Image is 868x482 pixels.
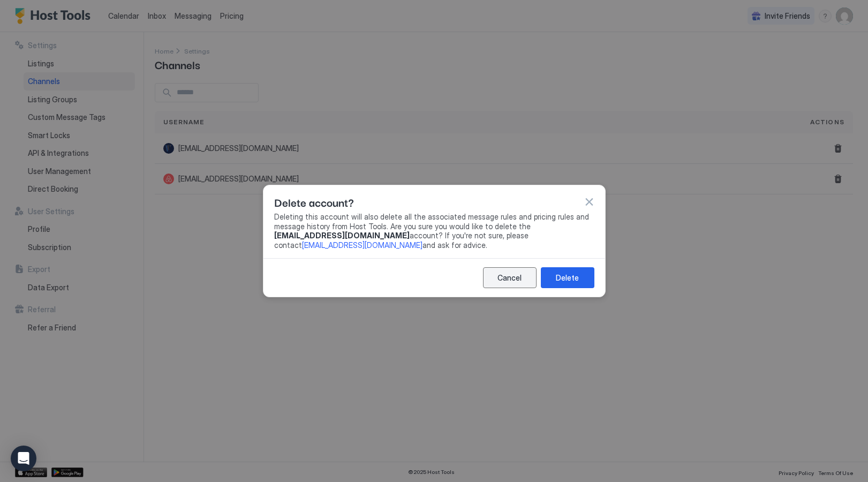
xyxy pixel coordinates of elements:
button: Cancel [483,267,537,288]
div: Open Intercom Messenger [11,446,36,471]
button: Delete [541,267,594,288]
div: Cancel [497,272,522,283]
span: Deleting this account will also delete all the associated message rules and pricing rules and mes... [274,212,594,250]
span: Delete account? [274,194,354,210]
div: Delete [556,272,579,283]
a: [EMAIL_ADDRESS][DOMAIN_NAME] [302,240,422,250]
